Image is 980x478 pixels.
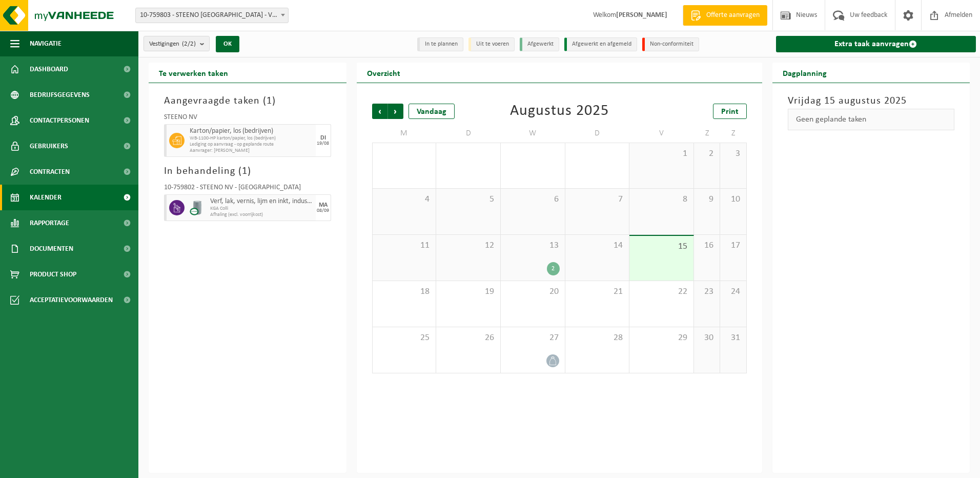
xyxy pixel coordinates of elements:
span: 23 [699,286,714,297]
h2: Te verwerken taken [149,63,238,83]
div: Geen geplande taken [788,109,955,130]
span: 24 [725,286,741,297]
span: 4 [378,194,431,205]
span: 10-759803 - STEENO NV - VICHTE [135,8,289,23]
h3: Aangevraagde taken ( ) [164,93,331,109]
div: Vandaag [409,104,455,119]
span: 20 [506,286,560,297]
span: 1 [267,96,272,106]
span: Karton/papier, los (bedrijven) [190,127,313,135]
span: 21 [570,286,624,297]
span: 29 [635,332,688,344]
span: 5 [441,194,495,205]
td: D [565,124,630,143]
span: 11 [378,240,431,251]
span: 27 [506,332,560,344]
h3: In behandeling ( ) [164,164,331,179]
span: Vestigingen [149,36,196,52]
div: STEENO NV [164,114,331,124]
li: In te plannen [417,37,463,51]
li: Uit te voeren [468,37,515,51]
span: 16 [699,240,714,251]
span: Kalender [30,185,62,210]
a: Extra taak aanvragen [776,36,976,52]
div: 10-759802 - STEENO NV - [GEOGRAPHIC_DATA] [164,184,331,194]
h3: Vrijdag 15 augustus 2025 [788,93,955,109]
td: Z [694,124,720,143]
span: 12 [441,240,495,251]
td: M [372,124,437,143]
span: 30 [699,332,714,344]
span: 7 [570,194,624,205]
span: Acceptatievoorwaarden [30,287,113,313]
strong: [PERSON_NAME] [616,11,667,19]
div: MA [319,202,328,208]
span: 8 [635,194,688,205]
div: Augustus 2025 [510,104,609,119]
span: Volgende [388,104,403,119]
span: Dashboard [30,56,68,82]
span: 9 [699,194,714,205]
span: 10 [725,194,741,205]
span: 18 [378,286,431,297]
span: 1 [242,166,248,176]
span: Aanvrager: [PERSON_NAME] [190,148,313,154]
span: Contracten [30,159,70,185]
a: Offerte aanvragen [683,5,767,26]
td: W [501,124,565,143]
span: 2 [699,148,714,160]
button: OK [216,36,239,52]
span: 6 [506,194,560,205]
li: Afgewerkt en afgemeld [564,37,637,51]
a: Print [713,104,747,119]
span: Navigatie [30,31,62,56]
span: 15 [635,241,688,252]
span: Gebruikers [30,133,68,159]
div: 08/09 [317,208,329,213]
span: Contactpersonen [30,108,89,133]
span: Rapportage [30,210,69,236]
span: Vorige [372,104,387,119]
span: Verf, lak, vernis, lijm en inkt, industrieel in 200lt-vat [210,197,313,206]
span: Offerte aanvragen [704,10,762,21]
div: 19/08 [317,141,329,146]
span: 17 [725,240,741,251]
span: 22 [635,286,688,297]
span: Bedrijfsgegevens [30,82,90,108]
td: V [629,124,694,143]
span: 13 [506,240,560,251]
span: 10-759803 - STEENO NV - VICHTE [136,8,288,23]
span: Print [721,108,739,116]
span: Lediging op aanvraag - op geplande route [190,142,313,148]
span: Product Shop [30,262,76,287]
h2: Overzicht [357,63,411,83]
span: Afhaling (excl. voorrijkost) [210,212,313,218]
img: LP-LD-00200-CU [190,200,205,215]
span: 28 [570,332,624,344]
span: Documenten [30,236,73,262]
span: 31 [725,332,741,344]
td: D [436,124,501,143]
span: 3 [725,148,741,160]
span: 1 [635,148,688,160]
li: Afgewerkt [520,37,559,51]
span: 25 [378,332,431,344]
h2: Dagplanning [772,63,837,83]
span: WB-1100-HP karton/papier, los (bedrijven) [190,135,313,142]
span: 26 [441,332,495,344]
span: 14 [570,240,624,251]
count: (2/2) [182,41,196,47]
div: DI [320,135,326,141]
button: Vestigingen(2/2) [144,36,210,51]
div: 2 [547,262,560,275]
span: 19 [441,286,495,297]
td: Z [720,124,746,143]
span: KGA Colli [210,206,313,212]
li: Non-conformiteit [642,37,699,51]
